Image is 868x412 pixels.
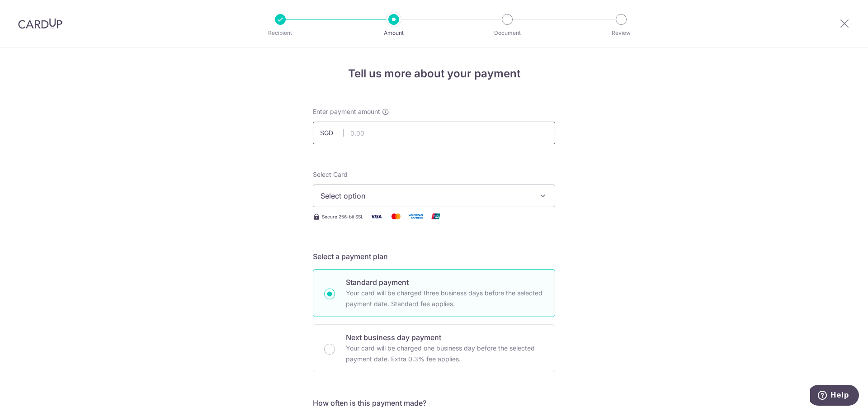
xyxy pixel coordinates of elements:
span: translation missing: en.payables.payment_networks.credit_card.summary.labels.select_card [313,170,348,178]
img: Union Pay [427,211,445,222]
h5: How often is this payment made? [313,398,555,408]
h5: Select a payment plan [313,251,555,262]
img: American Express [407,211,425,222]
input: 0.00 [313,122,555,144]
button: Select option [313,185,555,207]
img: CardUp [18,18,62,29]
h4: Tell us more about your payment [313,66,555,82]
p: Review [588,28,655,38]
p: Amount [360,28,427,38]
p: Standard payment [346,277,544,288]
img: Visa [367,211,385,222]
p: Next business day payment [346,332,544,343]
p: Document [474,28,541,38]
span: Secure 256-bit SSL [322,213,363,220]
iframe: Opens a widget where you can find more information [810,385,859,407]
p: Your card will be charged three business days before the selected payment date. Standard fee appl... [346,288,544,309]
p: Recipient [247,28,314,38]
img: Mastercard [387,211,405,222]
span: Enter payment amount [313,107,380,116]
span: SGD [320,128,344,137]
span: Select option [321,190,531,201]
p: Your card will be charged one business day before the selected payment date. Extra 0.3% fee applies. [346,343,544,365]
